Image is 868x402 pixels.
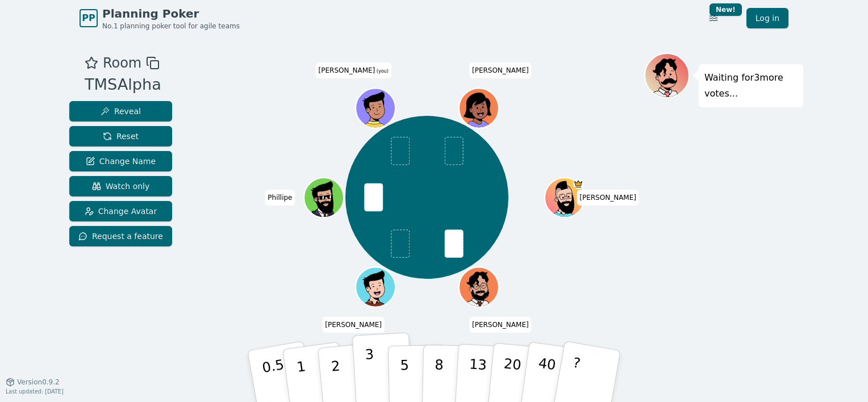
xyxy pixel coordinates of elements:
[357,89,394,127] button: Click to change your avatar
[69,126,172,146] button: Reset
[265,190,295,206] span: Click to change your name
[85,73,161,97] div: TMSAlpha
[703,8,724,28] button: New!
[69,226,172,246] button: Request a feature
[69,201,172,221] button: Change Avatar
[69,176,172,196] button: Watch only
[101,106,141,117] span: Reveal
[78,231,163,242] span: Request a feature
[469,317,532,333] span: Click to change your name
[102,22,240,31] span: No.1 planning poker tool for agile teams
[69,151,172,171] button: Change Name
[102,6,240,22] span: Planning Poker
[69,101,172,122] button: Reveal
[577,190,639,206] span: Click to change your name
[82,11,95,25] span: PP
[86,156,156,167] span: Change Name
[710,3,742,16] div: New!
[6,378,60,387] button: Version0.9.2
[103,53,141,73] span: Room
[80,6,240,31] a: PPPlanning PokerNo.1 planning poker tool for agile teams
[6,388,64,395] span: Last updated: [DATE]
[17,378,60,387] span: Version 0.9.2
[704,70,798,102] p: Waiting for 3 more votes...
[573,179,583,189] span: Toce is the host
[322,317,385,333] span: Click to change your name
[85,206,157,217] span: Change Avatar
[469,62,532,78] span: Click to change your name
[375,69,389,74] span: (you)
[85,53,98,73] button: Add as favourite
[746,8,788,28] a: Log in
[103,131,139,142] span: Reset
[92,181,150,192] span: Watch only
[316,62,391,78] span: Click to change your name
